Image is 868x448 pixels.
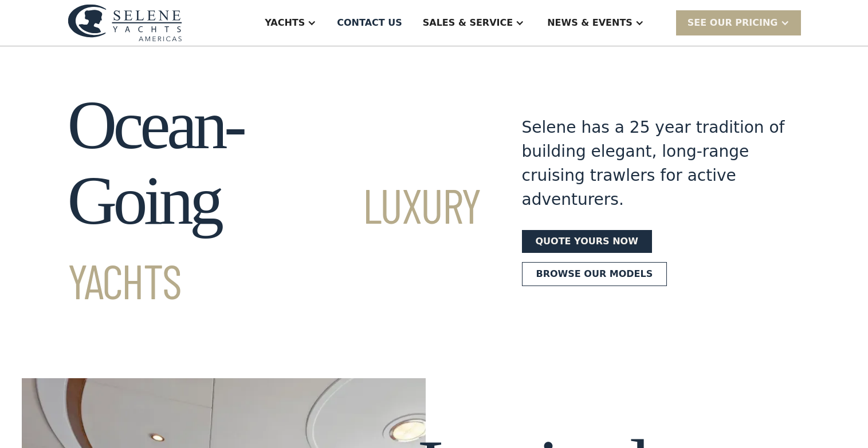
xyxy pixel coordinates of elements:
[423,16,513,30] div: Sales & Service
[547,16,633,30] div: News & EVENTS
[265,16,305,30] div: Yachts
[522,262,667,286] a: Browse our models
[676,10,801,35] div: SEE Our Pricing
[688,16,778,30] div: SEE Our Pricing
[68,4,182,41] img: logo
[68,176,481,309] span: Luxury Yachts
[68,88,481,314] h1: Ocean-Going
[337,16,402,30] div: Contact US
[522,230,652,253] a: Quote yours now
[522,116,785,212] div: Selene has a 25 year tradition of building elegant, long-range cruising trawlers for active adven...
